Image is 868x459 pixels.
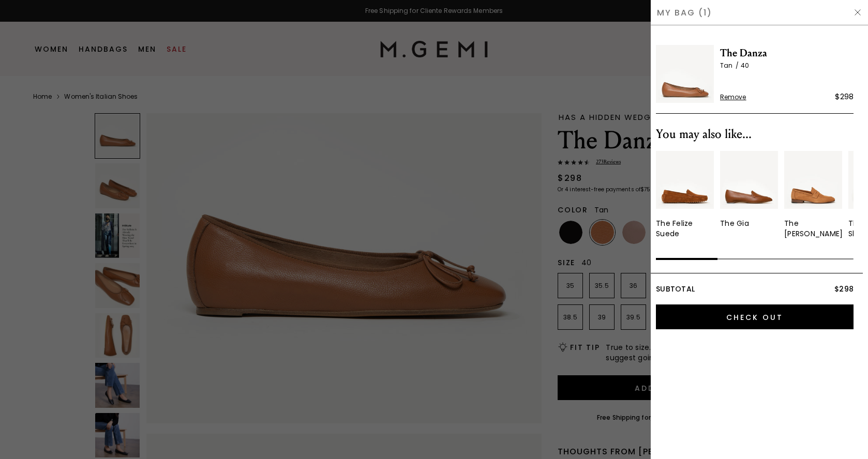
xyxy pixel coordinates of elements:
[656,45,714,103] img: The Danza
[784,218,843,239] div: The [PERSON_NAME]
[720,151,778,209] img: v_11759_01_Main_New_TheGia_Tan_Leather_290x387_crop_center.jpg
[656,284,695,294] span: Subtotal
[720,45,854,62] span: The Danza
[720,61,741,70] span: Tan
[720,151,778,228] a: The Gia
[854,8,862,17] img: Hide Drawer
[784,151,842,239] a: The [PERSON_NAME]
[835,90,854,103] div: $298
[784,151,842,209] img: v_11953_01_Main_New_TheSacca_Luggage_Suede_290x387_crop_center.jpg
[834,284,854,294] span: $298
[656,151,714,239] a: The Felize Suede
[656,151,714,209] img: v_11814_01_Main_New_TheFelize_Saddle_Suede_290x387_crop_center.jpg
[720,218,749,228] div: The Gia
[656,218,714,239] div: The Felize Suede
[720,93,746,101] span: Remove
[656,126,854,143] div: You may also like...
[741,61,749,70] span: 40
[656,304,854,329] input: Check Out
